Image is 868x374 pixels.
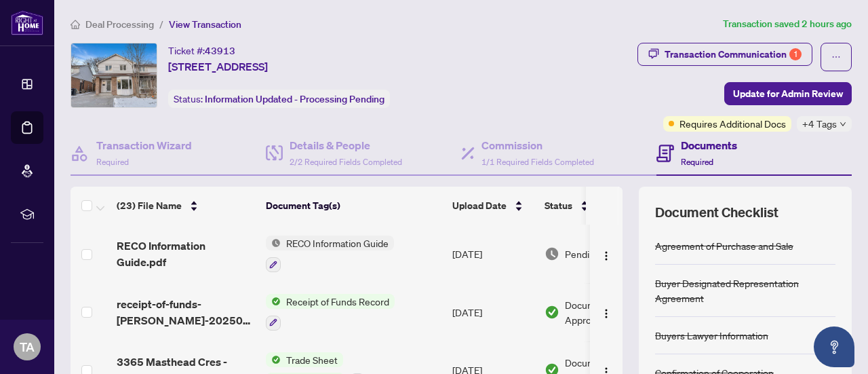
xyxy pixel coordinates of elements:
[281,352,343,367] span: Trade Sheet
[802,116,837,132] span: +4 Tags
[168,58,268,75] span: [STREET_ADDRESS]
[481,157,594,167] span: 1/1 Required Fields Completed
[447,283,539,341] td: [DATE]
[447,187,539,225] th: Upload Date
[789,48,802,60] div: 1
[681,157,713,167] span: Required
[169,18,241,31] span: View Transaction
[655,238,793,253] div: Agreement of Purchase and Sale
[665,43,802,65] div: Transaction Communication
[117,198,182,213] span: (23) File Name
[545,246,559,261] img: Document Status
[723,16,852,32] article: Transaction saved 2 hours ago
[20,337,35,356] span: TA
[447,225,539,283] td: [DATE]
[159,16,163,32] li: /
[266,236,281,250] img: Status Icon
[85,18,154,31] span: Deal Processing
[481,137,594,153] h4: Commission
[96,137,192,153] h4: Transaction Wizard
[281,236,394,250] span: RECO Information Guide
[452,198,507,213] span: Upload Date
[831,52,841,62] span: ellipsis
[601,308,612,319] img: Logo
[545,305,559,320] img: Document Status
[565,297,649,327] span: Document Approved
[266,352,281,367] img: Status Icon
[655,203,778,222] span: Document Checklist
[111,187,260,225] th: (23) File Name
[539,187,654,225] th: Status
[168,90,390,108] div: Status:
[71,20,80,29] span: home
[168,43,235,58] div: Ticket #:
[117,238,255,270] span: RECO Information Guide.pdf
[71,43,157,107] img: IMG-W12160454_1.jpg
[724,82,852,105] button: Update for Admin Review
[281,294,395,309] span: Receipt of Funds Record
[681,137,737,153] h4: Documents
[205,45,235,57] span: 43913
[601,250,612,261] img: Logo
[96,157,129,167] span: Required
[655,328,768,343] div: Buyers Lawyer Information
[595,301,617,323] button: Logo
[545,198,572,213] span: Status
[733,83,843,105] span: Update for Admin Review
[266,294,281,309] img: Status Icon
[205,93,384,105] span: Information Updated - Processing Pending
[260,187,447,225] th: Document Tag(s)
[290,137,402,153] h4: Details & People
[266,236,394,272] button: Status IconRECO Information Guide
[840,121,846,128] span: down
[655,276,835,305] div: Buyer Designated Representation Agreement
[565,246,633,261] span: Pending Review
[266,294,395,331] button: Status IconReceipt of Funds Record
[637,43,812,66] button: Transaction Communication1
[595,243,617,265] button: Logo
[117,296,255,329] span: receipt-of-funds-[PERSON_NAME]-20250823-054930.pdf
[11,10,43,35] img: logo
[814,326,854,367] button: Open asap
[679,116,786,131] span: Requires Additional Docs
[290,157,402,167] span: 2/2 Required Fields Completed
